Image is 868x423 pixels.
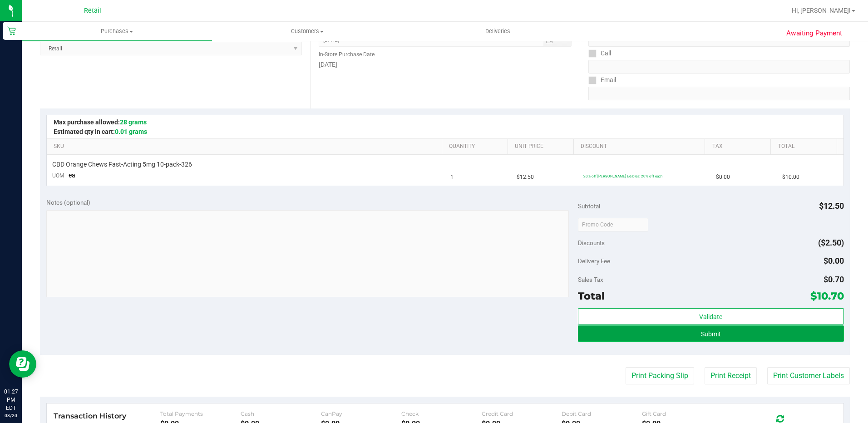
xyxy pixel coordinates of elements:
[403,22,593,41] a: Deliveries
[321,410,401,417] div: CanPay
[212,22,402,41] a: Customers
[69,172,75,179] span: ea
[84,7,101,15] span: Retail
[824,275,844,284] span: $0.70
[792,7,851,14] span: Hi, [PERSON_NAME]!
[778,143,833,150] a: Total
[4,412,18,419] p: 08/20
[449,143,504,150] a: Quantity
[705,367,757,384] button: Print Receipt
[578,257,610,265] span: Delivery Fee
[767,367,850,384] button: Print Customer Labels
[9,350,36,378] iframe: Resource center
[699,313,722,320] span: Validate
[819,201,844,211] span: $12.50
[401,410,482,417] div: Check
[212,27,402,35] span: Customers
[588,60,850,74] input: Format: (999) 999-9999
[642,410,722,417] div: Gift Card
[120,118,147,126] span: 28 grams
[578,218,648,231] input: Promo Code
[54,128,147,135] span: Estimated qty in cart:
[578,202,600,210] span: Subtotal
[578,325,844,342] button: Submit
[4,388,18,412] p: 01:27 PM EDT
[588,47,611,60] label: Call
[810,290,844,302] span: $10.70
[482,410,562,417] div: Credit Card
[450,173,454,182] span: 1
[319,60,572,69] div: [DATE]
[515,143,570,150] a: Unit Price
[818,238,844,247] span: ($2.50)
[115,128,147,135] span: 0.01 grams
[52,160,192,169] span: CBD Orange Chews Fast-Acting 5mg 10-pack-326
[581,143,701,150] a: Discount
[54,118,147,126] span: Max purchase allowed:
[824,256,844,266] span: $0.00
[160,410,241,417] div: Total Payments
[22,27,212,35] span: Purchases
[583,174,662,178] span: 20% off [PERSON_NAME] Edibles: 20% off each
[578,308,844,325] button: Validate
[626,367,694,384] button: Print Packing Slip
[562,410,642,417] div: Debit Card
[578,276,603,283] span: Sales Tax
[7,26,16,35] inline-svg: Retail
[578,290,605,302] span: Total
[716,173,730,182] span: $0.00
[52,172,64,179] span: UOM
[46,199,90,206] span: Notes (optional)
[578,235,605,251] span: Discounts
[701,330,721,338] span: Submit
[517,173,534,182] span: $12.50
[319,50,375,59] label: In-Store Purchase Date
[786,28,842,39] span: Awaiting Payment
[782,173,799,182] span: $10.00
[22,22,212,41] a: Purchases
[588,74,616,87] label: Email
[473,27,523,35] span: Deliveries
[241,410,321,417] div: Cash
[712,143,767,150] a: Tax
[54,143,438,150] a: SKU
